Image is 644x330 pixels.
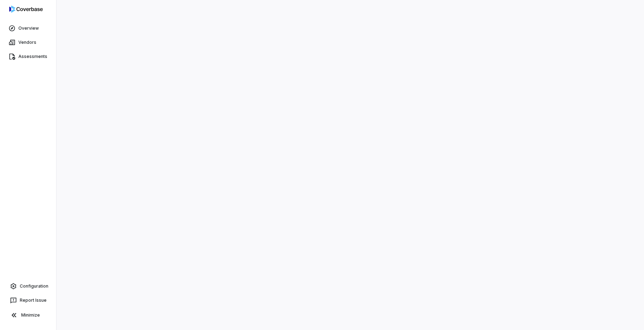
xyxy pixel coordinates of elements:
[1,50,55,63] a: Assessments
[9,6,43,13] img: logo-D7KZi-bG.svg
[3,294,53,307] button: Report Issue
[3,280,53,293] a: Configuration
[1,22,55,35] a: Overview
[1,36,55,49] a: Vendors
[3,308,53,322] button: Minimize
